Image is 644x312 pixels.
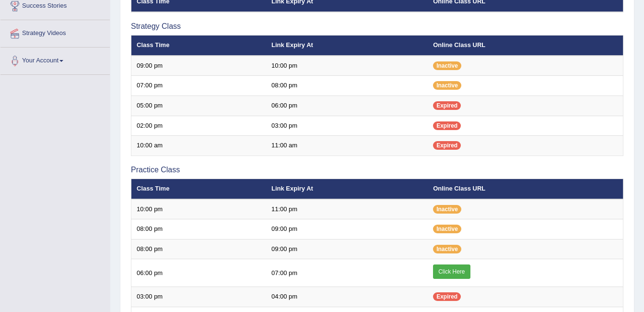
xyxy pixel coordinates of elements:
td: 04:00 pm [266,287,428,307]
td: 02:00 pm [131,116,266,136]
td: 06:00 pm [131,259,266,287]
span: Inactive [433,245,461,253]
td: 08:00 pm [266,76,428,96]
td: 07:00 pm [266,259,428,287]
td: 05:00 pm [131,96,266,116]
th: Link Expiry At [266,179,428,199]
td: 09:00 pm [266,219,428,240]
span: Inactive [433,61,461,70]
td: 03:00 pm [131,287,266,307]
th: Class Time [131,179,266,199]
td: 11:00 pm [266,199,428,219]
td: 07:00 pm [131,76,266,96]
a: Click Here [433,264,470,279]
td: 06:00 pm [266,96,428,116]
a: Your Account [0,48,110,72]
span: Expired [433,101,461,110]
th: Link Expiry At [266,36,428,56]
th: Class Time [131,36,266,56]
span: Expired [433,141,461,150]
td: 11:00 am [266,136,428,156]
h3: Strategy Class [131,22,623,31]
span: Inactive [433,81,461,90]
td: 10:00 pm [266,56,428,76]
span: Inactive [433,205,461,214]
td: 08:00 pm [131,239,266,259]
span: Expired [433,121,461,130]
td: 08:00 pm [131,219,266,240]
a: Strategy Videos [0,20,110,44]
td: 09:00 pm [131,56,266,76]
th: Online Class URL [428,179,623,199]
td: 09:00 pm [266,239,428,259]
span: Expired [433,292,461,301]
span: Inactive [433,225,461,233]
th: Online Class URL [428,36,623,56]
td: 10:00 pm [131,199,266,219]
td: 03:00 pm [266,116,428,136]
h3: Practice Class [131,166,623,174]
td: 10:00 am [131,136,266,156]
